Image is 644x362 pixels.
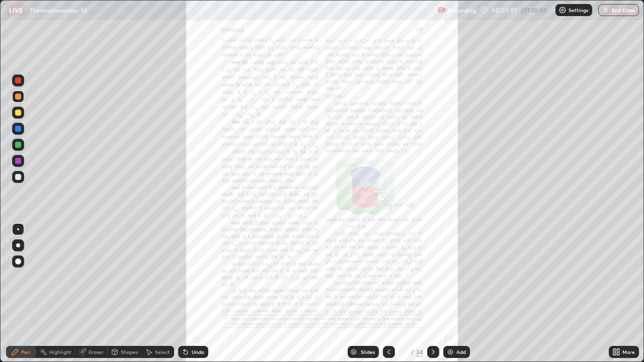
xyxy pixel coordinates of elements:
div: Highlight [49,349,71,354]
div: / [411,349,414,355]
div: Add [456,349,466,354]
div: Slides [361,349,375,354]
div: Undo [192,349,204,354]
div: 34 [416,347,423,356]
img: end-class-cross [602,6,610,14]
div: More [622,349,635,354]
div: Pen [21,349,30,354]
div: Shapes [121,349,138,354]
div: Eraser [89,349,104,354]
p: Settings [569,8,588,13]
div: 6 [399,349,409,355]
button: End Class [598,4,639,16]
p: LIVE [9,6,23,14]
img: add-slide-button [446,348,454,356]
div: Select [155,349,170,354]
p: Thermodynamics -14 [30,6,87,14]
img: recording.375f2c34.svg [438,6,446,14]
img: class-settings-icons [558,6,567,14]
p: Recording [448,7,476,14]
